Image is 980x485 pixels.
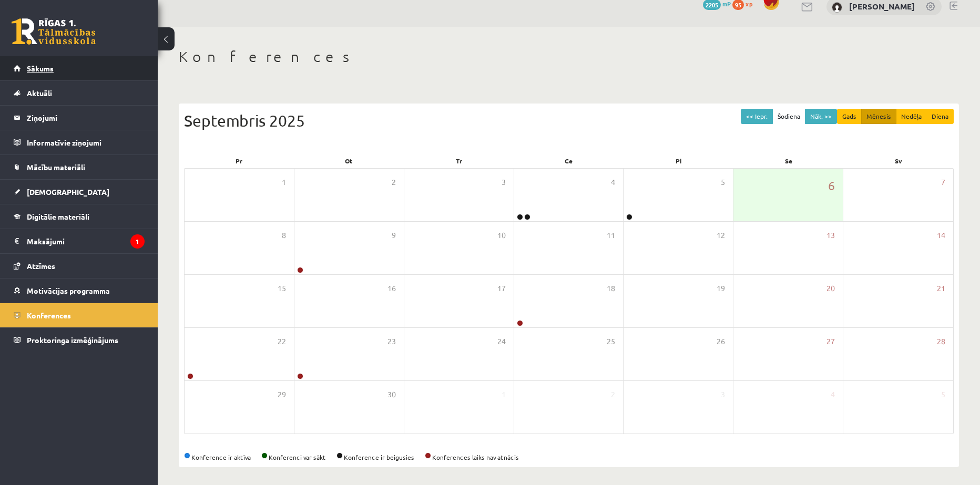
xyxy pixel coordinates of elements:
legend: Ziņojumi [27,106,145,130]
span: 3 [721,389,725,400]
span: 29 [278,389,286,400]
span: 26 [717,336,725,347]
a: Informatīvie ziņojumi [14,130,145,154]
div: Se [734,153,844,168]
a: Motivācijas programma [14,278,145,303]
span: Proktoringa izmēģinājums [27,335,118,345]
span: 12 [717,230,725,241]
span: Digitālie materiāli [27,212,89,221]
a: Ziņojumi [14,106,145,130]
span: Aktuāli [27,88,52,98]
button: Gads [837,109,862,124]
a: [PERSON_NAME] [849,1,915,12]
span: 22 [278,336,286,347]
span: 24 [497,336,506,347]
span: 18 [607,283,615,294]
span: 4 [831,389,835,400]
span: Mācību materiāli [27,162,85,172]
button: Nedēļa [896,109,927,124]
span: Sākums [27,64,54,73]
div: Pr [184,153,294,168]
span: 17 [497,283,506,294]
span: [DEMOGRAPHIC_DATA] [27,187,109,197]
a: Proktoringa izmēģinājums [14,328,145,352]
span: 4 [611,177,615,188]
a: Atzīmes [14,254,145,278]
span: 23 [387,336,396,347]
div: Sv [844,153,954,168]
button: Mēnesis [861,109,896,124]
h1: Konferences [179,48,959,66]
div: Pi [624,153,734,168]
a: Sākums [14,56,145,80]
button: Šodiena [772,109,805,124]
span: 25 [607,336,615,347]
span: Motivācijas programma [27,286,110,295]
span: 5 [721,177,725,188]
div: Tr [404,153,514,168]
span: 30 [387,389,396,400]
span: 15 [278,283,286,294]
img: Baiba Gertnere [832,2,842,13]
span: 6 [828,177,835,194]
span: 9 [392,230,396,241]
span: 21 [937,283,945,294]
a: Maksājumi1 [14,229,145,253]
span: 2 [392,177,396,188]
i: 1 [130,234,145,249]
div: Konference ir aktīva Konferenci var sākt Konference ir beigusies Konferences laiks nav atnācis [184,452,954,462]
span: 1 [502,389,506,400]
span: 27 [826,336,835,347]
span: 20 [826,283,835,294]
button: Diena [926,109,954,124]
span: 14 [937,230,945,241]
span: 8 [282,230,286,241]
span: 1 [282,177,286,188]
span: 11 [607,230,615,241]
span: 13 [826,230,835,241]
span: 10 [497,230,506,241]
a: Konferences [14,303,145,327]
button: Nāk. >> [805,109,837,124]
button: << Iepr. [741,109,773,124]
legend: Maksājumi [27,229,145,253]
a: Digitālie materiāli [14,204,145,229]
span: Atzīmes [27,261,55,271]
span: 5 [941,389,945,400]
span: 19 [717,283,725,294]
a: Aktuāli [14,81,145,105]
span: 7 [941,177,945,188]
span: 2 [611,389,615,400]
div: Septembris 2025 [184,109,954,132]
a: Mācību materiāli [14,155,145,179]
div: Ot [294,153,404,168]
legend: Informatīvie ziņojumi [27,130,145,154]
span: Konferences [27,311,71,320]
span: 3 [502,177,506,188]
span: 16 [387,283,396,294]
a: [DEMOGRAPHIC_DATA] [14,180,145,204]
a: Rīgas 1. Tālmācības vidusskola [12,18,96,45]
span: 28 [937,336,945,347]
div: Ce [514,153,624,168]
